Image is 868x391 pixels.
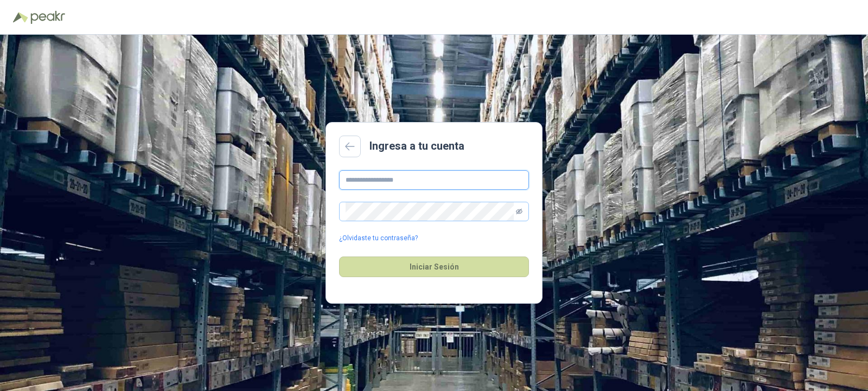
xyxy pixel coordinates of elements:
button: Iniciar Sesión [339,257,529,277]
a: ¿Olvidaste tu contraseña? [339,233,418,243]
span: eye-invisible [516,208,522,215]
h2: Ingresa a tu cuenta [369,138,464,155]
img: Peakr [30,11,65,24]
img: Logo [13,12,28,23]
